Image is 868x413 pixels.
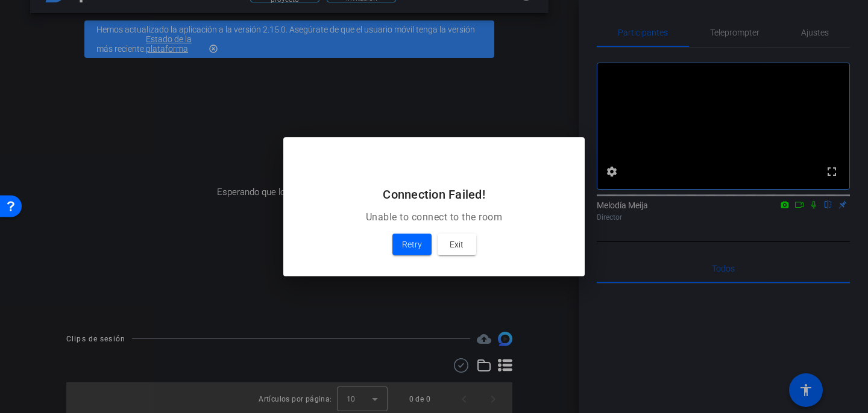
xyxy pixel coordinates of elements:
button: Exit [438,234,476,255]
h2: Connection Failed! [298,185,570,204]
p: Unable to connect to the room [298,210,570,225]
span: Retry [402,237,422,252]
button: Retry [392,234,432,255]
span: Exit [450,237,464,252]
